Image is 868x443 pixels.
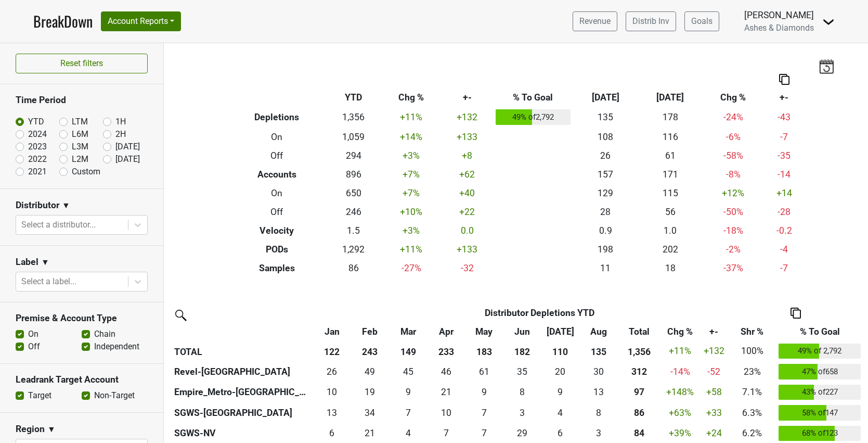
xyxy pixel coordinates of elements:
div: 4 [544,406,577,420]
div: +33 [702,406,726,420]
td: 19 [351,382,389,403]
td: +11 % [381,107,442,128]
td: -14 % [660,361,699,382]
th: Off [227,146,326,165]
label: 1H [115,116,126,128]
td: +132 [442,107,493,128]
td: 49.083 [351,361,389,382]
td: 6.748 [465,402,503,423]
th: 1,356 [617,341,660,362]
th: 311.834 [617,361,660,382]
td: 56 [638,202,703,221]
th: Aug: activate to sort column ascending [579,322,617,341]
label: 2021 [28,166,47,178]
td: +11 % [381,240,442,259]
th: TOTAL [172,341,313,362]
td: 896 [326,165,381,184]
td: 6.3% [728,402,776,423]
td: 1,292 [326,240,381,259]
img: Dropdown Menu [822,16,835,28]
td: 8.5 [541,382,579,403]
td: 246 [326,202,381,221]
td: +40 [442,184,493,202]
td: +8 [442,146,493,165]
td: 202 [638,240,703,259]
td: 116 [638,128,703,146]
div: 3 [582,426,615,440]
td: +133 [442,240,493,259]
label: Off [28,340,40,353]
td: 9.333 [389,382,427,403]
div: 6 [544,426,577,440]
td: +3 % [381,221,442,240]
td: 198 [573,240,638,259]
div: 8 [506,385,539,399]
td: 650 [326,184,381,202]
th: Chg % [703,88,763,107]
td: +14 % [381,128,442,146]
span: ▼ [62,199,70,212]
th: 96.916 [617,382,660,403]
th: 85.646 [617,402,660,423]
th: [DATE] [638,88,703,107]
td: 178 [638,107,703,128]
h3: Region [16,424,45,435]
th: Jan: activate to sort column ascending [313,322,351,341]
td: 28 [573,202,638,221]
div: 3 [506,406,539,420]
td: 108 [573,128,638,146]
td: -27 % [381,259,442,277]
th: Shr %: activate to sort column ascending [728,322,776,341]
th: Feb: activate to sort column ascending [351,322,389,341]
th: % To Goal: activate to sort column ascending [776,322,863,341]
td: 1,059 [326,128,381,146]
td: 0.9 [573,221,638,240]
td: 3.25 [503,402,541,423]
th: 149 [389,341,427,362]
div: 49 [354,365,387,378]
div: 97 [620,385,658,399]
div: 30 [582,365,615,378]
td: 26 [573,146,638,165]
div: 7 [430,426,463,440]
td: -7 [763,259,805,277]
td: +3 % [381,146,442,165]
div: 13 [582,385,615,399]
label: 2022 [28,153,47,166]
td: -28 [763,202,805,221]
th: Accounts [227,165,326,184]
td: 8.333 [503,382,541,403]
td: 7.1% [728,382,776,403]
td: +133 [442,128,493,146]
div: 7 [392,406,425,420]
h3: Leadrank Target Account [16,374,148,385]
th: Total: activate to sort column ascending [617,322,660,341]
th: +- [763,88,805,107]
th: 122 [313,341,351,362]
td: 294 [326,146,381,165]
div: -52 [702,365,726,378]
th: Distributor Depletions YTD [351,303,728,322]
span: ▼ [41,256,49,269]
td: 21 [427,382,465,403]
th: 110 [541,341,579,362]
div: +24 [702,426,726,440]
td: 7.751 [579,402,617,423]
label: L6M [72,128,88,141]
th: % To Goal [493,88,573,107]
label: Independent [94,340,139,353]
th: 183 [465,341,503,362]
td: 6.663 [389,402,427,423]
h3: Premise & Account Type [16,313,148,324]
td: -4 [763,240,805,259]
div: 6 [315,426,348,440]
td: -6 % [703,128,763,146]
label: Non-Target [94,389,135,402]
td: 1.0 [638,221,703,240]
td: 0.0 [442,221,493,240]
div: 4 [392,426,425,440]
div: 19 [354,385,387,399]
td: -2 % [703,240,763,259]
h3: Time Period [16,95,148,106]
th: Empire_Metro-[GEOGRAPHIC_DATA] [172,382,313,403]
